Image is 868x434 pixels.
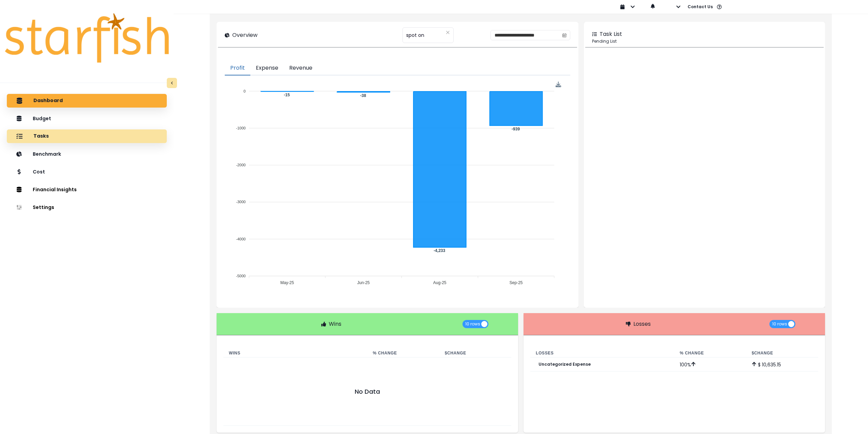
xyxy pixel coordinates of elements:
p: Dashboard [33,98,63,104]
tspan: Sep-25 [510,281,523,285]
button: Profit [225,61,250,75]
td: $ 10,635.15 [746,358,818,372]
th: $ Change [439,349,511,358]
tspan: -2000 [236,163,246,167]
img: Download Profit [556,82,561,87]
button: Dashboard [7,94,167,108]
tspan: Aug-25 [433,281,446,285]
p: Tasks [33,133,49,139]
button: Revenue [284,61,318,75]
button: Clear [446,29,450,36]
span: 10 rows [465,320,480,328]
tspan: -1000 [236,126,246,130]
tspan: -5000 [236,274,246,278]
td: 100 % [674,358,746,372]
div: Menu [556,82,561,87]
p: Budget [33,116,51,122]
p: Wins [329,320,341,328]
span: spot on [406,28,424,42]
p: Losses [633,320,651,328]
tspan: -3000 [236,200,246,204]
svg: calendar [562,33,567,38]
span: 10 rows [772,320,787,328]
p: No Data [229,389,506,394]
th: Losses [530,349,674,358]
p: Pending List [592,38,817,44]
tspan: -4000 [236,237,246,241]
button: Settings [7,200,167,214]
tspan: 0 [244,89,246,93]
p: Cost [33,169,45,175]
button: Benchmark [7,147,167,161]
button: Cost [7,165,167,179]
button: Expense [250,61,284,75]
p: Overview [232,31,258,39]
p: Uncategorized Expense [539,362,591,367]
tspan: Jun-25 [357,281,370,285]
tspan: May-25 [280,281,294,285]
th: % Change [674,349,746,358]
svg: close [446,30,450,34]
p: Benchmark [33,151,61,157]
p: Task List [600,30,622,38]
th: Wins [223,349,367,358]
th: $ Change [746,349,818,358]
button: Tasks [7,129,167,143]
button: Financial Insights [7,183,167,196]
th: % Change [367,349,439,358]
button: Budget [7,112,167,125]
